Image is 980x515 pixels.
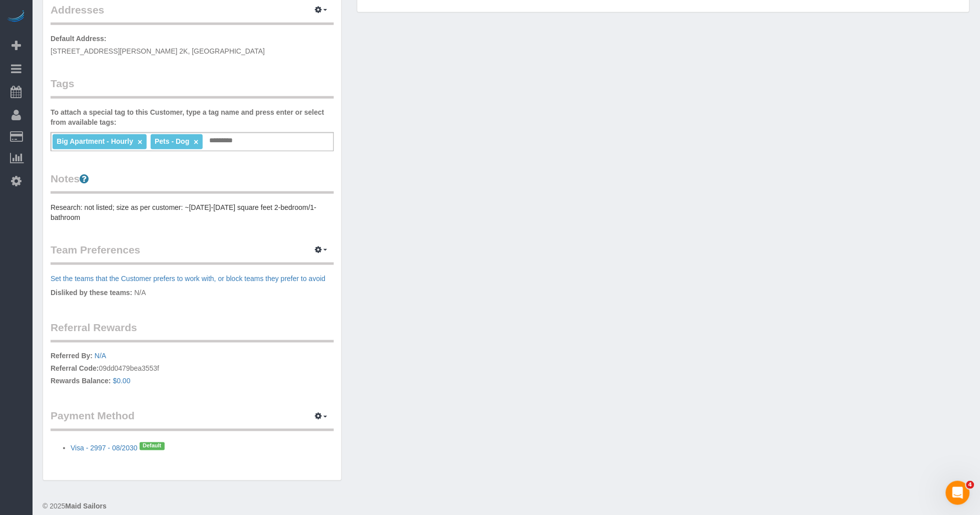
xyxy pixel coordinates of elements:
[51,242,334,265] legend: Team Preferences
[51,34,107,44] label: Default Address:
[51,409,334,431] legend: Payment Method
[51,288,132,298] label: Disliked by these teams:
[51,171,334,194] legend: Notes
[51,351,334,389] p: 09dd0479bea3553f
[51,47,265,55] span: [STREET_ADDRESS][PERSON_NAME] 2K, [GEOGRAPHIC_DATA]
[138,138,142,146] a: ×
[51,275,325,283] a: Set the teams that the Customer prefers to work with, or block teams they prefer to avoid
[140,442,165,450] span: Default
[194,138,198,146] a: ×
[134,289,146,297] span: N/A
[155,137,189,145] span: Pets - Dog
[966,481,974,489] span: 4
[113,377,131,385] a: $0.00
[71,444,138,452] a: Visa - 2997 - 08/2030
[51,202,334,222] pre: Research: not listed; size as per customer: ~[DATE]-[DATE] square feet 2-bedroom/1-bathroom
[51,376,111,386] label: Rewards Balance:
[65,502,106,510] strong: Maid Sailors
[51,107,334,127] label: To attach a special tag to this Customer, type a tag name and press enter or select from availabl...
[946,481,970,505] iframe: Intercom live chat
[51,320,334,343] legend: Referral Rewards
[51,76,334,99] legend: Tags
[43,501,970,511] div: © 2025
[95,352,106,360] a: N/A
[57,137,133,145] span: Big Apartment - Hourly
[51,364,99,374] label: Referral Code:
[51,351,93,361] label: Referred By:
[6,10,26,24] img: Automaid Logo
